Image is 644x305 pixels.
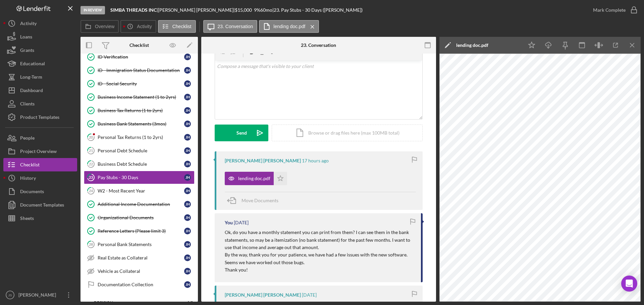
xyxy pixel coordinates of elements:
a: Loans [3,30,77,44]
button: JS[PERSON_NAME] [3,288,77,302]
button: Educational [3,57,77,70]
div: J H [184,94,191,100]
a: ID - Immigration Status DocumentationJH [84,64,195,77]
div: Long-Term [20,70,42,85]
a: History [3,171,77,185]
p: By the way, thank you for your patience, we have had a few issues with the new software. Seems we... [225,251,414,266]
div: Organizational Documents [98,215,184,220]
div: Documentation Collection [98,282,184,287]
button: Product Templates [3,110,77,124]
a: 22Business Debt ScheduleJH [84,157,195,171]
time: 2025-09-04 20:43 [302,158,329,163]
button: Activity [3,17,77,30]
div: Vehicle as Collateral [98,269,184,274]
div: Send [236,125,247,141]
div: J H [184,80,191,87]
button: Project Overview [3,145,77,158]
div: Business Debt Schedule [98,161,184,167]
a: ID - Social SecurityJH [84,77,195,90]
div: 0 / 5 [181,301,193,305]
a: Dashboard [3,84,77,97]
button: Checklist [158,20,196,33]
div: J H [184,241,191,248]
span: Move Documents [241,198,278,203]
a: Sheets [3,212,77,225]
div: Sheets [20,212,34,227]
div: J H [184,134,191,141]
div: People [20,131,35,146]
div: Clients [20,97,35,112]
div: Reference Letters (Please limit 3) [98,228,184,234]
div: Checklist [129,43,149,48]
text: JS [8,293,12,297]
div: Document Templates [20,198,64,213]
div: J H [184,214,191,221]
label: 23. Conversation [218,24,253,29]
a: Document Templates [3,198,77,212]
label: lending doc.pdf [273,24,305,29]
div: J H [184,54,191,60]
button: lending doc.pdf [259,20,319,33]
a: Documentation CollectionJH [84,278,195,291]
tspan: 20 [89,135,93,139]
div: Activity [20,17,37,32]
div: J H [184,281,191,288]
a: 20Personal Tax Returns (1 to 2yrs)JH [84,131,195,144]
button: People [3,131,77,145]
div: | 23. Pay Stubs - 30 Days ([PERSON_NAME]) [272,7,363,13]
div: Mark Complete [593,3,626,17]
div: Business Bank Statements (3mos) [98,121,184,127]
a: 28Personal Bank StatementsJH [84,238,195,251]
tspan: 22 [89,162,93,166]
div: Personal Debt Schedule [98,148,184,153]
div: lending doc.pdf [238,176,270,181]
tspan: 28 [89,242,93,246]
a: Additional Income DocumentationJH [84,198,195,211]
button: Mark Complete [586,3,641,17]
a: Business Income Statement (1 to 2yrs)JH [84,90,195,104]
span: $15,000 [235,7,252,13]
div: | [110,7,158,13]
a: Real Estate as CollateralJH [84,251,195,264]
div: [PERSON_NAME] [17,288,60,303]
div: Project Overview [20,145,57,160]
b: SIMBA THREADS INC [110,7,157,13]
p: Ok, do you have a monthly statement you can print from them? I can see them in the bank statement... [225,229,414,251]
time: 2025-09-03 18:54 [302,292,317,298]
tspan: 24 [89,188,93,193]
div: 9 % [254,7,260,13]
a: Clients [3,97,77,110]
button: Checklist [3,158,77,171]
div: Checklist [20,158,40,173]
div: 60 mo [260,7,272,13]
div: W2 - Most Recent Year [98,188,184,194]
div: Loans [20,30,32,45]
div: Open Intercom Messenger [621,276,637,292]
div: History [20,171,36,186]
button: lending doc.pdf [225,172,287,185]
div: Decision [94,301,176,305]
div: In Review [80,6,105,14]
div: J H [184,161,191,167]
div: J H [184,187,191,194]
div: Grants [20,44,34,59]
div: Business Income Statement (1 to 2yrs) [98,94,184,100]
div: J H [184,121,191,127]
div: You [225,220,233,225]
tspan: 21 [89,148,93,153]
button: Documents [3,185,77,198]
div: ID - Social Security [98,81,184,86]
button: Grants [3,44,77,57]
div: Educational [20,57,45,72]
a: 23Pay Stubs - 30 DaysJH [84,171,195,184]
div: J H [184,107,191,114]
a: 21Personal Debt ScheduleJH [84,144,195,157]
div: J H [184,201,191,208]
div: J H [184,147,191,154]
div: Business Tax Returns (1 to 2yrs) [98,108,184,113]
